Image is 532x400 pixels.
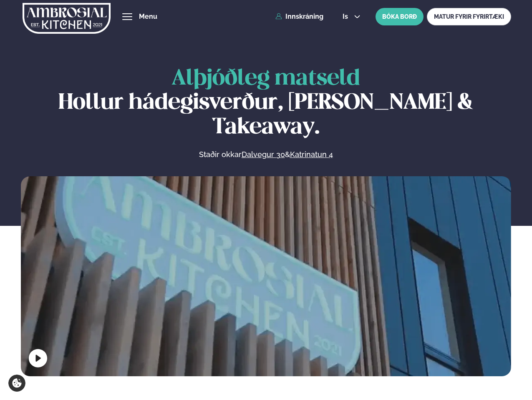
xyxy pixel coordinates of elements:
[343,13,350,20] span: is
[242,150,285,160] a: Dalvegur 30
[376,8,424,25] button: BÓKA BORÐ
[336,13,367,20] button: is
[171,68,360,89] span: Alþjóðleg matseld
[23,1,111,35] img: logo
[290,150,333,160] a: Katrinatun 4
[275,13,323,20] a: Innskráning
[8,375,25,392] a: Cookie settings
[122,12,132,22] button: hamburger
[427,8,511,25] a: MATUR FYRIR FYRIRTÆKI
[108,150,424,160] p: Staðir okkar &
[21,67,511,140] h1: Hollur hádegisverður, [PERSON_NAME] & Takeaway.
